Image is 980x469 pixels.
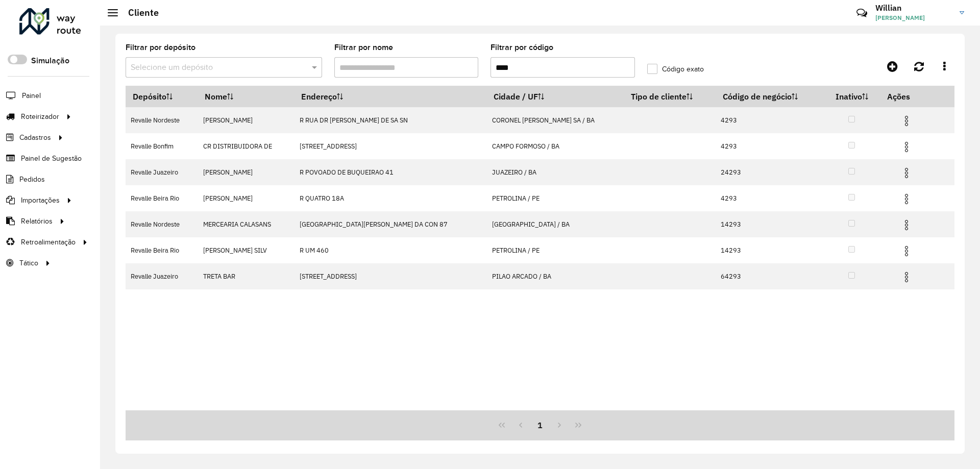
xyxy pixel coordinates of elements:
td: JUAZEIRO / BA [486,159,624,185]
td: [STREET_ADDRESS] [294,133,486,159]
span: [PERSON_NAME] [875,13,952,22]
td: Revalle Juazeiro [126,159,198,185]
th: Tipo de cliente [624,86,716,107]
td: Revalle Beira Rio [126,237,198,263]
td: [STREET_ADDRESS] [294,263,486,289]
td: TRETA BAR [198,263,294,289]
td: CORONEL [PERSON_NAME] SA / BA [486,107,624,133]
td: 4293 [716,133,823,159]
th: Inativo [823,86,880,107]
td: [PERSON_NAME] [198,185,294,211]
th: Código de negócio [716,86,823,107]
td: MERCEARIA CALASANS [198,211,294,237]
th: Ações [880,86,941,107]
td: CR DISTRIBUIDORA DE [198,133,294,159]
td: [PERSON_NAME] [198,159,294,185]
th: Nome [198,86,294,107]
th: Depósito [126,86,198,107]
td: CAMPO FORMOSO / BA [486,133,624,159]
td: Revalle Nordeste [126,211,198,237]
label: Filtrar por nome [334,41,393,54]
label: Filtrar por depósito [126,41,195,54]
td: R RUA DR [PERSON_NAME] DE SA SN [294,107,486,133]
td: [PERSON_NAME] [198,107,294,133]
td: 14293 [716,237,823,263]
a: Contato Rápido [851,2,873,24]
span: Retroalimentação [21,237,76,248]
span: Importações [21,195,60,206]
td: 4293 [716,107,823,133]
td: Revalle Beira Rio [126,185,198,211]
span: Tático [19,258,38,268]
td: [GEOGRAPHIC_DATA] / BA [486,211,624,237]
td: R POVOADO DE BUQUEIRAO 41 [294,159,486,185]
td: R QUATRO 18A [294,185,486,211]
label: Simulação [31,55,69,67]
h2: Cliente [118,7,159,18]
span: Painel de Sugestão [21,153,82,164]
span: Painel [22,90,41,101]
th: Endereço [294,86,486,107]
td: PETROLINA / PE [486,185,624,211]
h3: Willian [875,3,952,13]
span: Relatórios [21,216,53,227]
td: 14293 [716,211,823,237]
button: 1 [530,415,550,435]
th: Cidade / UF [486,86,624,107]
td: [GEOGRAPHIC_DATA][PERSON_NAME] DA CON 87 [294,211,486,237]
td: Revalle Nordeste [126,107,198,133]
td: 64293 [716,263,823,289]
span: Cadastros [19,132,51,143]
td: R UM 460 [294,237,486,263]
td: Revalle Bonfim [126,133,198,159]
label: Filtrar por código [491,41,553,54]
span: Pedidos [19,174,45,185]
td: 24293 [716,159,823,185]
td: [PERSON_NAME] SILV [198,237,294,263]
td: PETROLINA / PE [486,237,624,263]
td: PILAO ARCADO / BA [486,263,624,289]
label: Código exato [647,64,704,75]
span: Roteirizador [21,111,59,122]
td: 4293 [716,185,823,211]
td: Revalle Juazeiro [126,263,198,289]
